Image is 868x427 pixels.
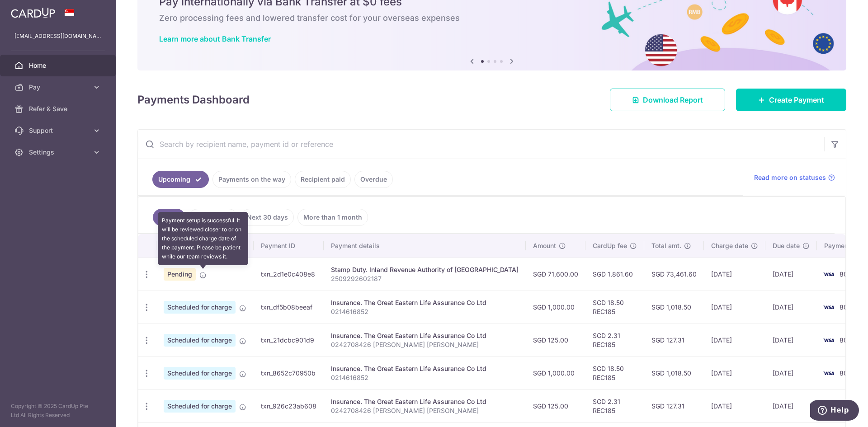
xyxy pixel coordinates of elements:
[644,389,704,422] td: SGD 127.31
[331,397,519,406] div: Insurance. The Great Eastern Life Assurance Co Ltd
[241,209,294,226] a: Next 30 days
[526,258,585,291] td: SGD 71,600.00
[644,324,704,357] td: SGD 127.31
[820,368,838,379] img: Bank Card
[29,104,89,113] span: Refer & Save
[704,258,765,291] td: [DATE]
[585,357,644,389] td: SGD 18.50 REC185
[152,171,209,188] a: Upcoming
[840,336,855,344] span: 8095
[765,291,817,324] td: [DATE]
[644,357,704,389] td: SGD 1,018.50
[840,270,855,278] span: 8095
[820,269,838,280] img: Bank Card
[736,89,846,111] a: Create Payment
[704,357,765,389] td: [DATE]
[331,274,519,283] p: 2509292602187
[331,298,519,307] div: Insurance. The Great Eastern Life Assurance Co Ltd
[29,148,89,157] span: Settings
[765,357,817,389] td: [DATE]
[526,389,585,422] td: SGD 125.00
[11,7,55,18] img: CardUp
[610,89,725,111] a: Download Report
[644,291,704,324] td: SGD 1,018.50
[643,94,703,105] span: Download Report
[137,92,250,108] h4: Payments Dashboard
[159,34,271,43] a: Learn more about Bank Transfer
[644,258,704,291] td: SGD 73,461.60
[331,340,519,349] p: 0242708426 [PERSON_NAME] [PERSON_NAME]
[754,173,826,182] span: Read more on statuses
[254,324,324,357] td: txn_21dcbc901d9
[840,303,855,311] span: 8095
[331,364,519,373] div: Insurance. The Great Eastern Life Assurance Co Ltd
[810,400,859,422] iframe: Opens a widget where you can find more information
[526,357,585,389] td: SGD 1,000.00
[29,126,89,135] span: Support
[354,171,393,188] a: Overdue
[754,173,835,182] a: Read more on statuses
[840,369,855,377] span: 8095
[593,241,627,250] span: CardUp fee
[212,171,291,188] a: Payments on the way
[29,83,89,92] span: Pay
[711,241,748,250] span: Charge date
[769,94,824,105] span: Create Payment
[164,367,236,380] span: Scheduled for charge
[159,13,825,23] h6: Zero processing fees and lowered transfer cost for your overseas expenses
[29,61,89,70] span: Home
[254,234,324,258] th: Payment ID
[138,130,824,159] input: Search by recipient name, payment id or reference
[331,307,519,316] p: 0214616852
[765,389,817,422] td: [DATE]
[331,373,519,382] p: 0214616852
[331,265,519,274] div: Stamp Duty. Inland Revenue Authority of [GEOGRAPHIC_DATA]
[164,301,236,314] span: Scheduled for charge
[158,212,248,265] div: Payment setup is successful. It will be reviewed closer to or on the scheduled charge date of the...
[331,331,519,340] div: Insurance. The Great Eastern Life Assurance Co Ltd
[164,400,236,413] span: Scheduled for charge
[254,357,324,389] td: txn_8652c70950b
[526,291,585,324] td: SGD 1,000.00
[295,171,351,188] a: Recipient paid
[164,268,196,281] span: Pending
[526,324,585,357] td: SGD 125.00
[533,241,556,250] span: Amount
[254,389,324,422] td: txn_926c23ab608
[773,241,800,250] span: Due date
[254,258,324,291] td: txn_2d1e0c408e8
[297,209,368,226] a: More than 1 month
[331,406,519,415] p: 0242708426 [PERSON_NAME] [PERSON_NAME]
[585,324,644,357] td: SGD 2.31 REC185
[164,334,236,347] span: Scheduled for charge
[651,241,681,250] span: Total amt.
[765,258,817,291] td: [DATE]
[14,32,101,41] p: [EMAIL_ADDRESS][DOMAIN_NAME]
[704,389,765,422] td: [DATE]
[820,335,838,346] img: Bank Card
[153,209,185,226] a: All
[765,324,817,357] td: [DATE]
[585,389,644,422] td: SGD 2.31 REC185
[585,291,644,324] td: SGD 18.50 REC185
[254,291,324,324] td: txn_df5b08beeaf
[704,291,765,324] td: [DATE]
[585,258,644,291] td: SGD 1,861.60
[704,324,765,357] td: [DATE]
[820,302,838,313] img: Bank Card
[324,234,526,258] th: Payment details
